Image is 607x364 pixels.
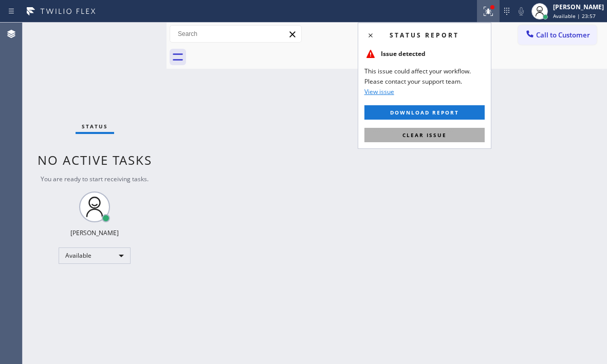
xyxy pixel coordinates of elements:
span: No active tasks [38,151,152,168]
button: Mute [514,4,528,18]
button: Call to Customer [518,25,597,45]
div: [PERSON_NAME] [70,228,119,237]
span: You are ready to start receiving tasks. [41,175,149,183]
div: Available [59,247,131,264]
span: Call to Customer [536,30,590,40]
div: [PERSON_NAME] [553,3,604,11]
input: Search [170,26,301,42]
span: Status [82,123,108,130]
span: Available | 23:57 [553,12,596,20]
